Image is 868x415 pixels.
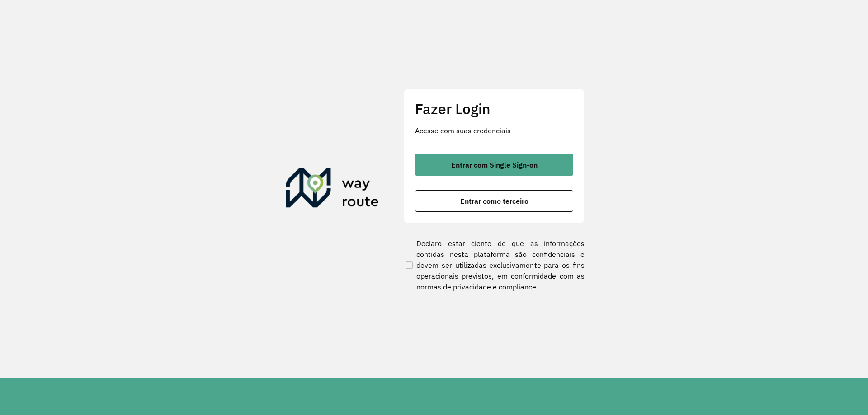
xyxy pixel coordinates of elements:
span: Entrar como terceiro [460,197,528,205]
h2: Fazer Login [415,100,573,117]
span: Entrar com Single Sign-on [451,161,538,168]
label: Declaro estar ciente de que as informações contidas nesta plataforma são confidenciais e devem se... [404,238,585,292]
button: button [415,190,573,212]
img: Roteirizador AmbevTech [286,168,379,211]
p: Acesse com suas credenciais [415,125,573,136]
button: button [415,154,573,176]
